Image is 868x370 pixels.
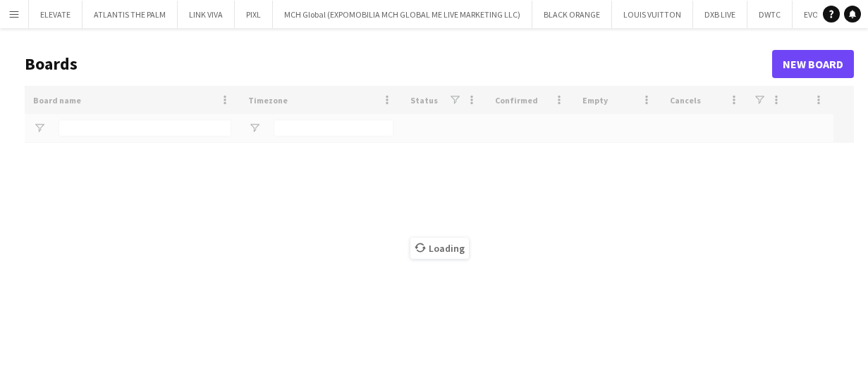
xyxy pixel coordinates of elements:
button: DWTC [747,1,793,28]
button: ELEVATE [29,1,82,28]
button: BLACK ORANGE [532,1,612,28]
a: New Board [772,50,854,78]
button: PIXL [235,1,273,28]
span: Loading [410,238,469,259]
button: EVOLUTION [793,1,860,28]
button: DXB LIVE [693,1,747,28]
button: ATLANTIS THE PALM [82,1,178,28]
h1: Boards [25,53,772,75]
button: MCH Global (EXPOMOBILIA MCH GLOBAL ME LIVE MARKETING LLC) [273,1,532,28]
button: LINK VIVA [178,1,235,28]
button: LOUIS VUITTON [612,1,693,28]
